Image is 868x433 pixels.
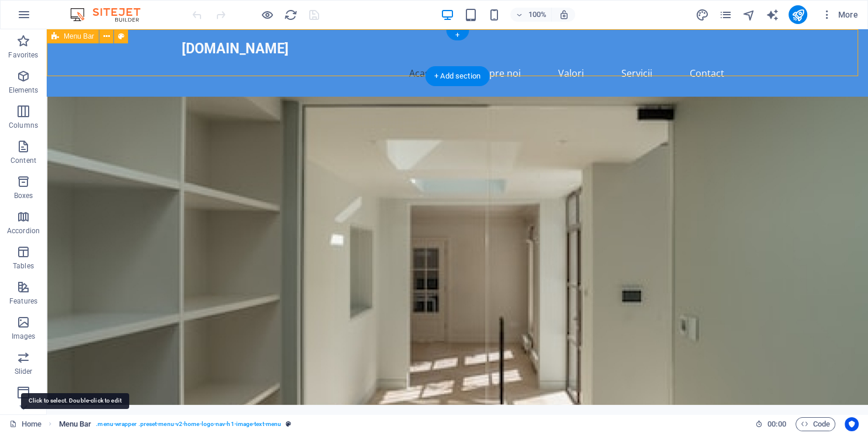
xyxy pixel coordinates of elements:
button: text_generator [765,8,779,22]
i: This element is a customizable preset [286,421,291,427]
button: publish [789,5,807,24]
button: More [817,5,863,24]
i: On resize automatically adjust zoom level to fit chosen device. [558,9,569,20]
p: Elements [9,86,39,95]
span: Code [801,417,830,431]
p: Columns [9,121,38,130]
p: Accordion [7,226,40,236]
i: Navigator [742,8,755,22]
h6: 100% [528,8,547,22]
p: Images [12,332,36,341]
p: Content [11,156,36,165]
div: + Add section [425,66,490,86]
span: Menu Bar [64,33,94,40]
p: Slider [15,367,33,376]
img: Editor Logo [67,8,155,22]
button: pages [718,8,732,22]
p: Tables [13,261,34,271]
button: design [695,8,709,22]
span: . menu-wrapper .preset-menu-v2-home-logo-nav-h1-image-text-menu [96,417,281,431]
i: Publish [791,8,804,22]
nav: breadcrumb [59,417,292,431]
button: Click here to leave preview mode and continue editing [260,8,274,22]
button: Code [796,417,835,431]
button: 100% [510,8,552,22]
p: Features [9,296,37,306]
p: Boxes [14,191,33,200]
a: Click to cancel selection. Double-click to open Pages [9,417,42,431]
span: More [821,9,858,21]
p: Favorites [8,50,38,60]
button: Usercentrics [845,417,859,431]
span: 00 00 [767,417,786,431]
span: : [776,420,777,428]
span: Menu Bar [59,417,92,431]
div: + [446,30,469,40]
button: navigator [742,8,756,22]
h6: Session time [755,417,786,431]
i: Design (Ctrl+Alt+Y) [695,8,708,22]
button: reload [283,8,298,22]
i: Reload page [284,8,298,22]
